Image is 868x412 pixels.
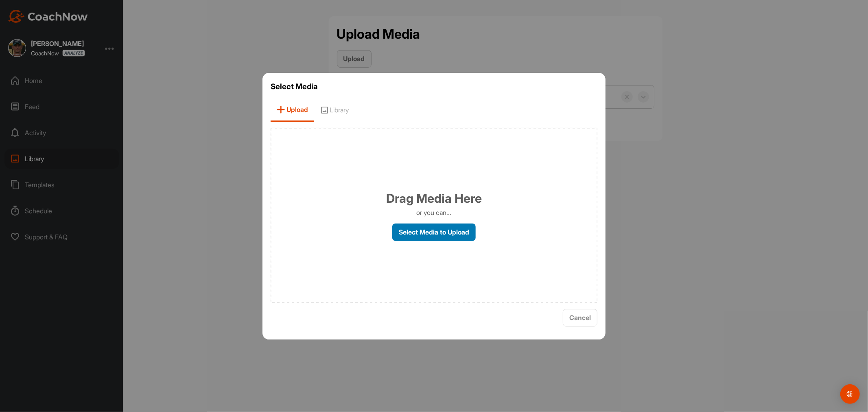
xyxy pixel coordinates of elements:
[569,313,591,322] span: Cancel
[563,309,597,327] button: Cancel
[840,384,860,404] div: Open Intercom Messenger
[271,99,314,122] span: Upload
[386,189,482,208] h1: Drag Media Here
[271,81,598,92] h3: Select Media
[417,208,452,217] p: or you can...
[314,99,355,122] span: Library
[392,224,476,241] label: Select Media to Upload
